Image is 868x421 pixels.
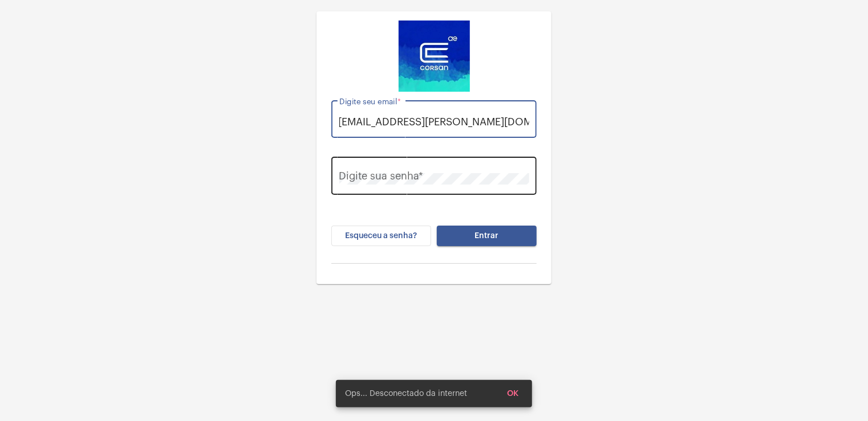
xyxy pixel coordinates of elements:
button: Entrar [437,226,537,246]
span: Entrar [475,232,499,240]
button: Esqueceu a senha? [331,226,431,246]
input: Digite seu email [339,116,529,128]
span: Ops... Desconectado da internet [345,388,467,399]
span: Esqueceu a senha? [346,232,417,240]
img: d4669ae0-8c07-2337-4f67-34b0df7f5ae4.jpeg [399,21,470,92]
button: OK [498,383,528,404]
span: OK [507,390,518,398]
